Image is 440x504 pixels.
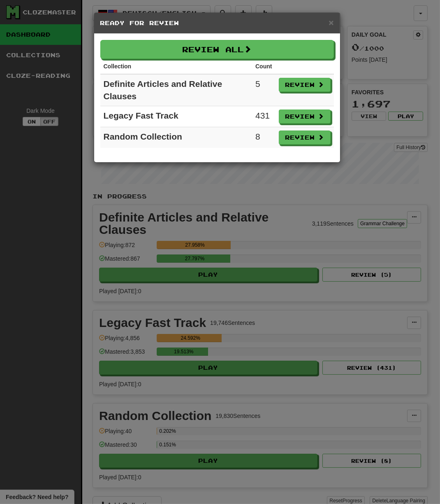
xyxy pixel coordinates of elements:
[100,40,334,59] button: Review All
[279,78,331,92] button: Review
[100,59,252,74] th: Collection
[329,18,333,27] button: Close
[279,110,331,124] button: Review
[100,106,252,127] td: Legacy Fast Track
[100,74,252,106] td: Definite Articles and Relative Clauses
[100,127,252,148] td: Random Collection
[100,19,334,27] h5: Ready for Review
[252,59,275,74] th: Count
[279,131,331,145] button: Review
[252,74,275,106] td: 5
[252,106,275,127] td: 431
[252,127,275,148] td: 8
[329,18,333,27] span: ×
